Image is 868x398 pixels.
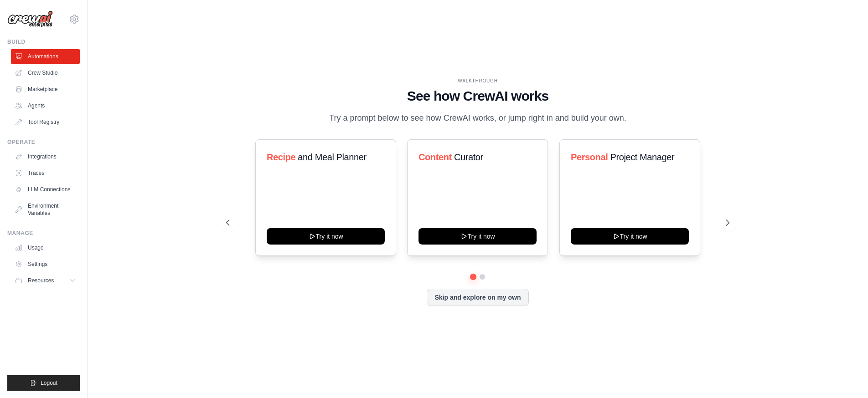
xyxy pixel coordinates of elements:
a: Traces [11,166,80,180]
a: Marketplace [11,82,80,97]
span: and Meal Planner [298,152,366,162]
button: Skip and explore on my own [427,289,528,306]
a: Settings [11,257,80,271]
span: Project Manager [610,152,674,162]
button: Resources [11,273,80,288]
span: Content [418,152,452,162]
div: Manage [7,230,80,237]
button: Try it now [418,228,537,245]
a: Usage [11,240,80,255]
a: Tool Registry [11,115,80,129]
span: Recipe [267,152,295,162]
button: Try it now [267,228,385,245]
a: Integrations [11,149,80,164]
a: LLM Connections [11,182,80,197]
span: Resources [28,277,54,284]
a: Automations [11,49,80,64]
span: Personal [571,152,608,162]
a: Agents [11,98,80,113]
div: Operate [7,138,80,146]
button: Logout [7,375,80,391]
span: Logout [41,379,57,387]
button: Try it now [571,228,689,245]
p: Try a prompt below to see how CrewAI works, or jump right in and build your own. [325,112,631,125]
a: Crew Studio [11,66,80,80]
div: WALKTHROUGH [226,77,729,84]
img: Logo [7,10,53,28]
h1: See how CrewAI works [226,88,729,104]
a: Environment Variables [11,199,80,220]
span: Curator [454,152,483,162]
div: Build [7,38,80,46]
